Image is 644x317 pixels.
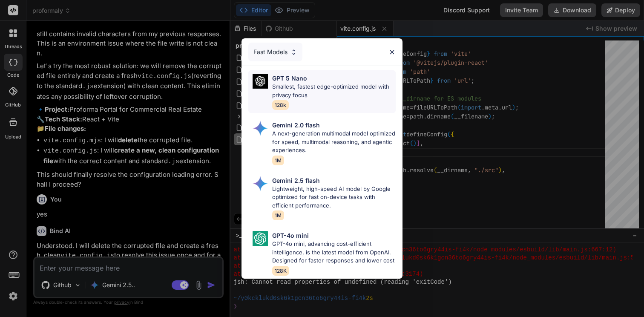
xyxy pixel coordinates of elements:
span: 1M [272,156,284,165]
p: Lightweight, high-speed AI model by Google optimized for fast on-device tasks with efficient perf... [272,185,396,210]
div: Fast Models [248,43,302,61]
img: Pick Models [253,176,268,191]
p: Gemini 2.5 flash [272,176,320,185]
p: GPT 5 Nano [272,74,307,83]
img: close [388,49,396,56]
p: GPT-4o mini, advancing cost-efficient intelligence, is the latest model from OpenAI. Designed for... [272,240,396,265]
span: 128K [272,266,289,276]
img: Pick Models [253,74,268,89]
p: A next-generation multimodal model optimized for speed, multimodal reasoning, and agentic experie... [272,130,396,155]
p: GPT-4o mini [272,231,309,240]
img: Pick Models [253,121,268,136]
span: 128k [272,100,289,110]
p: Smallest, fastest edge-optimized model with privacy focus [272,83,396,99]
p: Gemini 2.0 flash [272,121,320,130]
span: 1M [272,210,284,220]
img: Pick Models [290,49,297,56]
img: Pick Models [253,231,268,246]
